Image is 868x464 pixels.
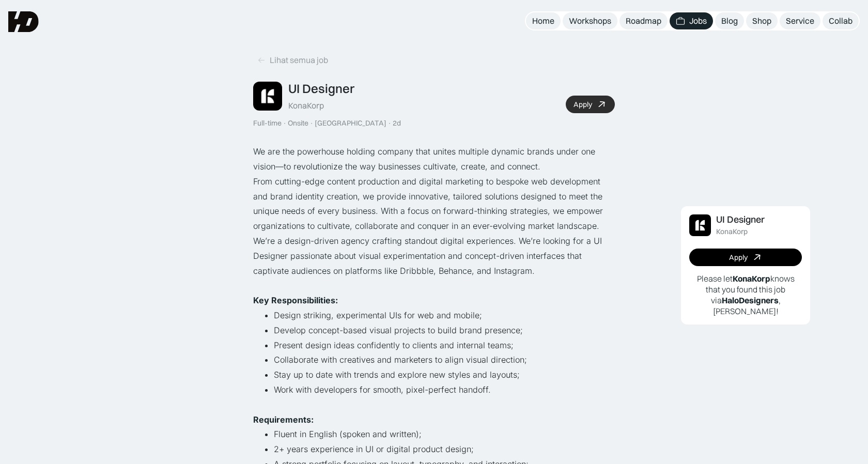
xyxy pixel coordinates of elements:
[670,12,713,29] a: Jobs
[823,12,859,29] a: Collab
[786,16,814,26] div: Service
[288,100,324,111] div: KonaKorp
[716,227,748,236] div: KonaKorp
[253,295,338,305] strong: Key Responsibilities:
[563,12,617,29] a: Workshops
[829,16,853,26] div: Collab
[733,273,770,284] b: KonaKorp
[274,367,615,382] li: Stay up to date with trends and explore new styles and layouts;
[729,253,748,262] div: Apply
[569,16,611,26] div: Workshops
[689,214,711,236] img: Job Image
[288,119,308,128] div: Onsite
[253,174,615,234] p: From cutting-edge content production and digital marketing to bespoke web development and brand i...
[689,16,707,26] div: Jobs
[274,308,615,323] li: Design striking, experimental UIs for web and mobile;
[288,81,354,96] div: UI Designer
[716,214,765,225] div: UI Designer
[253,234,615,278] p: We’re a design-driven agency crafting standout digital experiences. We’re looking for a UI Design...
[309,119,314,128] div: ·
[253,82,282,111] img: Job Image
[780,12,820,29] a: Service
[574,100,592,109] div: Apply
[689,249,802,266] a: Apply
[253,144,615,174] p: We are the powerhouse holding company that unites multiple dynamic brands under one vision—to rev...
[388,119,392,128] div: ·
[274,427,615,442] li: Fluent in English (spoken and written);
[393,119,401,128] div: 2d
[274,323,615,338] li: Develop concept-based visual projects to build brand presence;
[746,12,778,29] a: Shop
[253,278,615,293] p: ‍
[626,16,661,26] div: Roadmap
[722,295,779,305] b: HaloDesigners
[253,52,332,69] a: Lihat semua job
[253,397,615,412] p: ‍
[532,16,554,26] div: Home
[270,55,328,66] div: Lihat semua job
[274,338,615,353] li: Present design ideas confidently to clients and internal teams;
[715,12,744,29] a: Blog
[315,119,386,128] div: [GEOGRAPHIC_DATA]
[253,119,282,128] div: Full-time
[253,414,314,425] strong: Requirements:
[274,382,615,397] li: Work with developers for smooth, pixel-perfect handoff.
[721,16,738,26] div: Blog
[274,352,615,367] li: Collaborate with creatives and marketers to align visual direction;
[274,442,615,457] li: 2+ years experience in UI or digital product design;
[566,96,615,113] a: Apply
[283,119,287,128] div: ·
[526,12,561,29] a: Home
[619,12,668,29] a: Roadmap
[752,16,771,26] div: Shop
[689,273,802,316] p: Please let knows that you found this job via , [PERSON_NAME]!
